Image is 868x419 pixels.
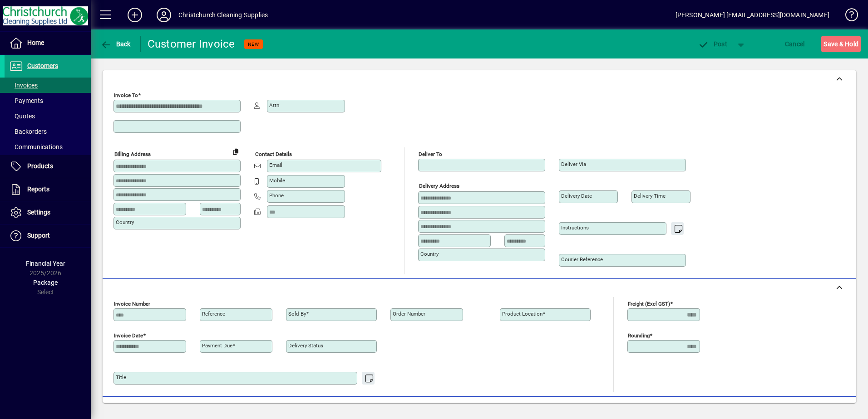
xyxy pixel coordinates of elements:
span: Payments [9,97,43,104]
a: Support [5,224,91,247]
button: Add [120,7,149,23]
a: Home [5,32,91,54]
span: Invoices [9,82,38,89]
a: Payments [5,93,91,108]
a: Invoices [5,78,91,93]
app-page-header-button: Back [91,36,141,52]
mat-label: Delivery date [561,193,592,199]
a: Quotes [5,108,91,124]
mat-label: Phone [269,192,284,199]
button: Copy to Delivery address [228,144,243,159]
mat-label: Country [116,219,134,225]
div: Customer Invoice [148,37,235,51]
a: Backorders [5,124,91,139]
button: Post [693,36,732,52]
a: Knowledge Base [838,2,857,31]
mat-label: Invoice To [114,92,138,98]
span: ost [698,40,727,48]
button: Save & Hold [821,36,861,52]
span: Support [27,232,50,239]
div: Christchurch Cleaning Supplies [178,8,268,22]
span: Product [794,402,831,417]
div: [PERSON_NAME] [EMAIL_ADDRESS][DOMAIN_NAME] [676,8,829,22]
a: Settings [5,201,91,224]
span: Customers [27,62,58,69]
span: Back [100,40,131,48]
mat-label: Instructions [561,224,589,231]
button: Profile [149,7,178,23]
mat-label: Courier Reference [561,256,603,263]
mat-label: Delivery time [634,193,666,199]
a: Products [5,155,91,178]
mat-label: Deliver via [561,161,586,167]
span: Products [27,162,53,170]
mat-label: Email [269,162,282,168]
span: Home [27,39,44,46]
mat-label: Invoice date [114,332,143,339]
mat-label: Invoice number [114,301,150,307]
span: P [714,40,718,48]
span: Financial Year [26,260,65,267]
span: Settings [27,209,50,216]
mat-label: Payment due [202,342,232,349]
span: Communications [9,143,63,151]
a: Communications [5,139,91,155]
button: Back [98,36,133,52]
mat-label: Order number [393,311,425,317]
button: Product [790,401,836,418]
span: Backorders [9,128,47,135]
mat-label: Product location [502,311,542,317]
mat-label: Sold by [288,311,306,317]
mat-label: Deliver To [419,151,442,157]
mat-label: Attn [269,102,279,108]
span: Reports [27,185,49,193]
span: ave & Hold [824,37,858,51]
a: Reports [5,178,91,201]
mat-label: Freight (excl GST) [628,301,670,307]
mat-label: Mobile [269,177,285,184]
span: Quotes [9,112,35,120]
mat-label: Delivery status [288,342,323,349]
span: S [824,40,827,48]
span: NEW [248,41,259,47]
mat-label: Rounding [628,332,650,339]
mat-label: Country [420,251,439,257]
mat-label: Reference [202,311,225,317]
span: Package [33,279,58,286]
mat-label: Title [116,374,126,380]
